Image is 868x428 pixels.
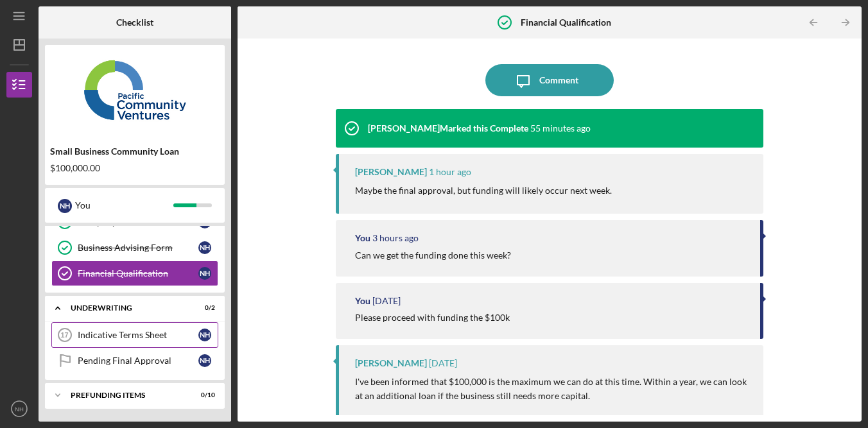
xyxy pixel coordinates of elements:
a: Pending Final ApprovalNH [51,348,218,373]
div: Indicative Terms Sheet [78,330,198,340]
tspan: 17 [60,331,68,339]
div: N H [198,354,211,367]
div: Underwriting [71,304,183,312]
div: N H [58,199,72,213]
div: Financial Qualification [78,268,198,278]
a: Business Advising FormNH [51,235,218,261]
div: $100,000.00 [50,163,220,173]
time: 2025-09-30 22:15 [429,358,457,368]
time: 2025-10-07 19:41 [530,123,591,133]
div: Pending Final Approval [78,355,198,366]
a: 17Indicative Terms SheetNH [51,322,218,348]
p: Maybe the final approval, but funding will likely occur next week. [355,184,612,198]
div: Business Advising Form [78,243,198,253]
b: Checklist [116,17,153,28]
div: 0 / 2 [192,304,215,312]
div: Small Business Community Loan [50,146,220,157]
div: N H [198,267,211,280]
div: Prefunding Items [71,391,183,399]
button: NH [6,396,32,422]
div: You [355,233,370,243]
div: [PERSON_NAME] Marked this Complete [368,123,528,133]
div: You [355,296,370,306]
div: 0 / 10 [192,391,215,399]
div: [PERSON_NAME] [355,358,427,368]
time: 2025-10-07 19:29 [429,167,471,177]
div: [PERSON_NAME] [355,167,427,177]
b: Financial Qualification [521,17,611,28]
div: N H [198,329,211,341]
button: Comment [485,64,614,96]
a: Financial QualificationNH [51,261,218,286]
time: 2025-10-07 17:20 [372,233,419,243]
div: N H [198,241,211,254]
div: Comment [539,64,578,96]
text: NH [15,406,24,413]
div: Can we get the funding done this week? [355,250,511,261]
p: I've been informed that $100,000 is the maximum we can do at this time. Within a year, we can loo... [355,375,751,404]
img: Product logo [45,51,225,128]
div: You [75,194,173,216]
div: Please proceed with funding the $100k [355,312,510,323]
time: 2025-10-03 22:12 [372,296,401,306]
